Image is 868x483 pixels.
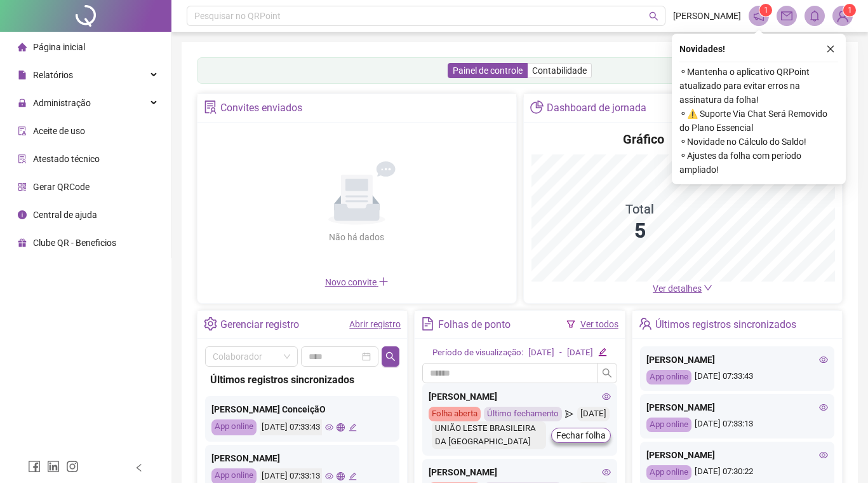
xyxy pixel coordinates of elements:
[429,390,610,404] div: [PERSON_NAME]
[18,154,27,163] span: solution
[653,283,702,294] span: Ver detalhes
[33,182,90,192] span: Gerar QRCode
[325,472,333,480] span: eye
[18,71,27,79] span: file
[646,418,828,432] div: [DATE] 07:33:13
[679,135,838,149] span: ⚬ Novidade no Cálculo do Saldo!
[532,65,587,76] span: Contabilidade
[565,407,573,421] span: send
[598,348,606,356] span: edit
[843,4,856,17] sup: Atualize o seu contato no menu Meus Dados
[646,465,828,480] div: [DATE] 07:30:22
[18,99,27,107] span: lock
[432,421,545,449] div: UNIÃO LESTE BRASILEIRA DA [GEOGRAPHIC_DATA]
[623,130,664,148] h4: Gráfico
[33,126,85,136] span: Aceite de uso
[220,97,302,119] div: Convites enviados
[484,407,562,421] div: Último fechamento
[580,319,618,329] a: Ver todos
[204,100,217,114] span: solution
[28,460,41,473] span: facebook
[655,314,796,336] div: Últimos registros sincronizados
[646,370,691,384] div: App online
[18,210,27,219] span: info-circle
[646,465,691,480] div: App online
[211,419,257,435] div: App online
[66,460,79,473] span: instagram
[781,10,792,22] span: mail
[325,277,389,287] span: Novo convite
[577,407,610,421] div: [DATE]
[602,392,611,401] span: eye
[819,403,828,412] span: eye
[833,6,852,25] img: 94430
[649,11,658,21] span: search
[547,97,646,119] div: Dashboard de jornada
[646,353,828,367] div: [PERSON_NAME]
[646,418,691,432] div: App online
[211,451,393,465] div: [PERSON_NAME]
[378,276,389,287] span: plus
[18,238,27,247] span: gift
[210,372,394,388] div: Últimos registros sincronizados
[453,65,523,76] span: Painel de controle
[602,468,611,477] span: eye
[673,9,741,23] span: [PERSON_NAME]
[385,351,396,362] span: search
[429,407,481,421] div: Folha aberta
[602,368,612,378] span: search
[438,314,511,336] div: Folhas de ponto
[759,4,772,17] sup: 1
[704,283,712,292] span: down
[421,317,434,330] span: file-text
[432,346,523,360] div: Período de visualização:
[429,465,610,479] div: [PERSON_NAME]
[826,44,835,53] span: close
[551,428,611,443] button: Fechar folha
[325,423,333,432] span: eye
[33,154,100,164] span: Atestado técnico
[33,210,97,220] span: Central de ajuda
[764,6,768,15] span: 1
[260,419,322,435] div: [DATE] 07:33:43
[349,319,401,329] a: Abrir registro
[298,230,415,244] div: Não há dados
[211,402,393,416] div: [PERSON_NAME] ConceiçãO
[809,10,820,22] span: bell
[848,6,852,15] span: 1
[33,70,73,80] span: Relatórios
[337,423,345,432] span: global
[530,100,544,114] span: pie-chart
[679,65,838,107] span: ⚬ Mantenha o aplicativo QRPoint atualizado para evitar erros na assinatura da folha!
[819,451,828,459] span: eye
[18,182,27,191] span: qrcode
[819,355,828,364] span: eye
[679,42,725,56] span: Novidades !
[33,42,85,52] span: Página inicial
[33,238,116,248] span: Clube QR - Beneficios
[646,370,828,384] div: [DATE] 07:33:43
[556,428,606,442] span: Fechar folha
[646,400,828,414] div: [PERSON_NAME]
[349,472,357,480] span: edit
[567,346,593,360] div: [DATE]
[646,448,828,462] div: [PERSON_NAME]
[653,283,712,294] a: Ver detalhes down
[47,460,60,473] span: linkedin
[18,126,27,135] span: audit
[204,317,217,330] span: setting
[566,320,575,329] span: filter
[220,314,299,336] div: Gerenciar registro
[559,346,562,360] div: -
[528,346,554,360] div: [DATE]
[753,10,765,22] span: notification
[135,463,144,472] span: left
[679,107,838,135] span: ⚬ ⚠️ Suporte Via Chat Será Removido do Plano Essencial
[33,98,91,108] span: Administração
[349,423,357,432] span: edit
[337,472,345,480] span: global
[639,317,652,330] span: team
[18,43,27,51] span: home
[679,149,838,177] span: ⚬ Ajustes da folha com período ampliado!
